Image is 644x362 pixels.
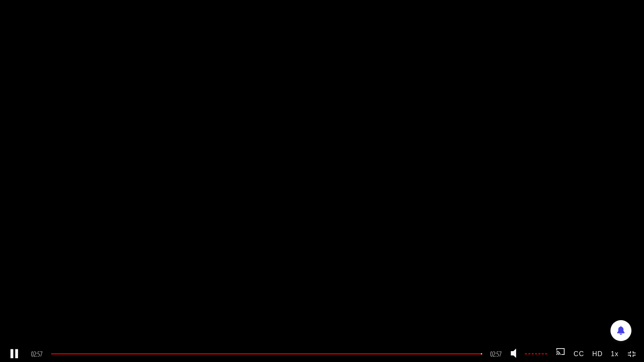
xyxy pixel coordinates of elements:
[30,351,43,357] span: 02:57
[570,346,588,362] strong: CC
[607,346,623,362] strong: 1x
[588,346,607,362] strong: HD
[556,348,565,360] a: Play on Cast device
[490,351,501,357] span: 02:57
